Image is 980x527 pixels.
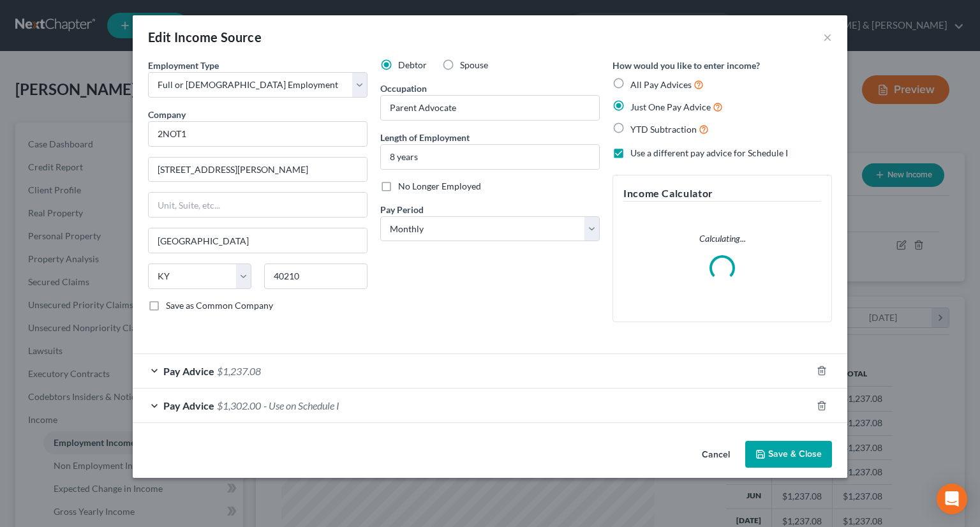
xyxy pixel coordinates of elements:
[630,124,697,135] span: YTD Subtraction
[264,399,339,412] span: - Use on Schedule I
[148,109,186,120] span: Company
[149,158,367,182] input: Enter address...
[623,186,821,202] h5: Income Calculator
[381,145,599,169] input: ex: 2 years
[630,147,788,158] span: Use a different pay advice for Schedule I
[148,60,219,71] span: Employment Type
[148,28,262,46] div: Edit Income Source
[217,365,261,377] span: $1,237.08
[623,232,821,245] p: Calculating...
[612,59,760,72] label: How would you like to enter income?
[149,228,367,253] input: Enter city...
[460,59,488,70] span: Spouse
[380,131,470,144] label: Length of Employment
[630,79,692,90] span: All Pay Advices
[380,82,427,95] label: Occupation
[381,96,599,120] input: --
[692,442,740,468] button: Cancel
[745,441,832,468] button: Save & Close
[398,181,481,191] span: No Longer Employed
[398,59,427,70] span: Debtor
[217,399,261,412] span: $1,302.00
[937,484,967,514] div: Open Intercom Messenger
[264,263,367,289] input: Enter zip...
[166,300,273,311] span: Save as Common Company
[823,29,832,45] button: ×
[630,101,711,112] span: Just One Pay Advice
[148,121,367,147] input: Search company by name...
[149,193,367,217] input: Unit, Suite, etc...
[163,399,214,412] span: Pay Advice
[380,204,424,215] span: Pay Period
[163,365,214,377] span: Pay Advice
